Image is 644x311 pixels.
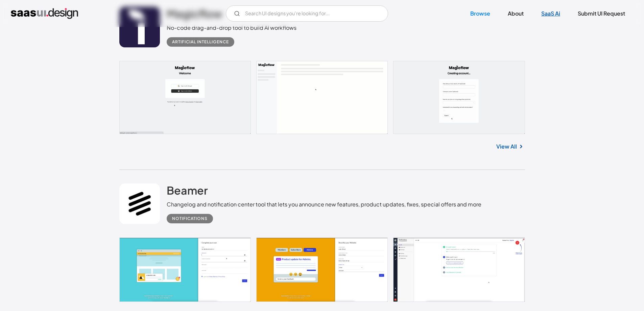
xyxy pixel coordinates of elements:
[533,6,568,21] a: SaaS Ai
[172,215,208,223] div: Notifications
[570,6,633,21] a: Submit UI Request
[11,8,78,19] a: home
[226,5,388,22] input: Search UI designs you're looking for...
[226,5,388,22] form: Email Form
[172,38,229,46] div: Artificial Intelligence
[167,183,208,197] h2: Beamer
[500,6,532,21] a: About
[167,200,481,208] div: Changelog and notification center tool that lets you announce new features, product updates, fixe...
[167,183,208,200] a: Beamer
[462,6,498,21] a: Browse
[496,142,517,151] a: View All
[167,24,296,32] div: No-code drag-and-drop tool to build AI workflows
